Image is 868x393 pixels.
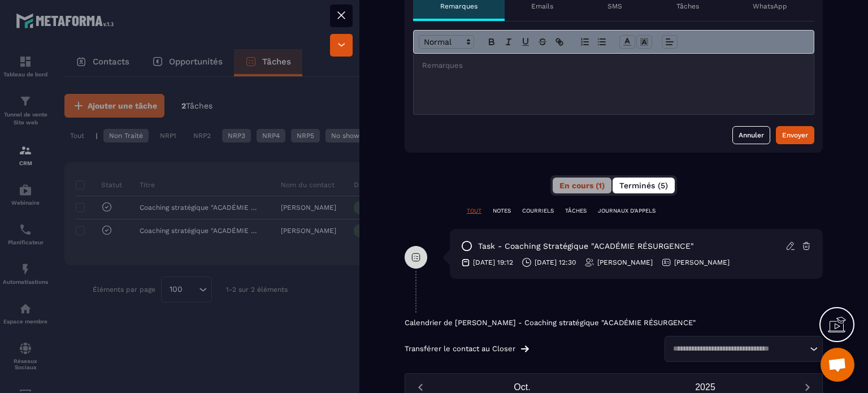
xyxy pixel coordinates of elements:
p: NOTES [493,207,511,215]
p: [PERSON_NAME] [674,258,730,267]
p: [DATE] 12:30 [535,258,576,267]
p: Remarques [440,2,478,11]
div: Ouvrir le chat [821,348,854,382]
button: Annuler [732,126,770,144]
span: Terminés (5) [619,181,668,190]
p: [PERSON_NAME] [597,258,653,267]
p: Transférer le contact au Closer [405,344,515,353]
span: En cours (1) [559,181,605,190]
p: COURRIELS [522,207,554,215]
p: JOURNAUX D'APPELS [598,207,656,215]
button: En cours (1) [553,178,611,193]
p: Tâches [676,2,699,11]
p: TÂCHES [565,207,587,215]
p: [DATE] 19:12 [473,258,513,267]
button: Terminés (5) [613,178,675,193]
p: Calendrier de [PERSON_NAME] - Coaching stratégique "ACADÉMIE RÉSURGENCE" [405,318,823,327]
p: SMS [607,2,622,11]
button: Envoyer [776,126,814,144]
p: task - Coaching stratégique "ACADÉMIE RÉSURGENCE" [478,241,694,252]
p: TOUT [467,207,481,215]
div: Envoyer [782,129,808,141]
div: Search for option [665,336,823,362]
input: Search for option [669,343,807,355]
p: WhatsApp [753,2,787,11]
p: Emails [531,2,553,11]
